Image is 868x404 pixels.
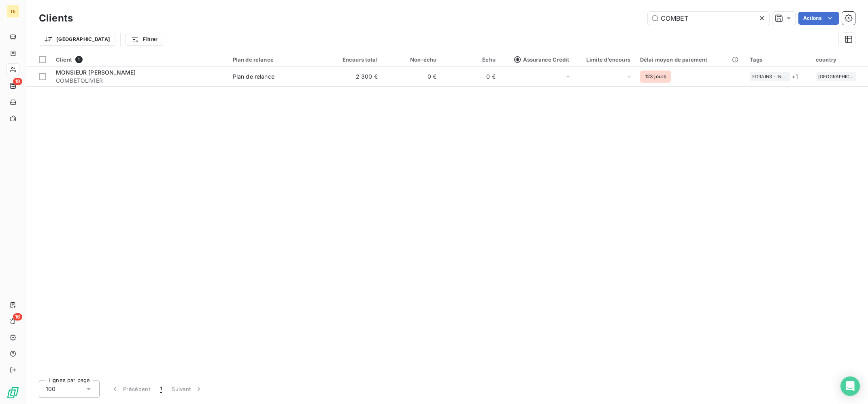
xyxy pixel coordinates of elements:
[816,56,863,63] div: country
[56,69,136,76] span: MONSIEUR [PERSON_NAME]
[792,72,798,81] span: + 1
[233,56,319,63] div: Plan de relance
[648,12,769,25] input: Rechercher
[640,56,740,63] div: Délai moyen de paiement
[46,385,55,393] span: 100
[75,56,83,63] span: 1
[126,33,163,46] button: Filtrer
[446,56,496,63] div: Échu
[13,313,22,321] span: 16
[640,71,671,83] span: 123 jours
[818,74,854,79] span: [GEOGRAPHIC_DATA]
[628,73,630,81] span: -
[750,56,806,63] div: Tags
[155,380,167,398] button: 1
[106,380,155,398] button: Précédent
[328,56,378,63] div: Encours total
[514,56,569,63] span: Assurance Crédit
[6,5,19,18] div: TE
[752,74,788,79] span: FORAINS - INDEP
[840,376,860,396] div: Open Intercom Messenger
[387,56,437,63] div: Non-échu
[39,33,115,46] button: [GEOGRAPHIC_DATA]
[167,380,208,398] button: Suivant
[798,12,839,25] button: Actions
[567,73,569,81] span: -
[6,386,19,399] img: Logo LeanPay
[56,56,72,63] span: Client
[39,11,73,26] h3: Clients
[579,56,630,63] div: Limite d’encours
[13,78,22,85] span: 19
[383,67,442,86] td: 0 €
[323,67,383,86] td: 2 300 €
[233,73,274,81] div: Plan de relance
[160,385,162,393] span: 1
[441,67,500,86] td: 0 €
[56,77,223,85] span: COMBETOLIVIER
